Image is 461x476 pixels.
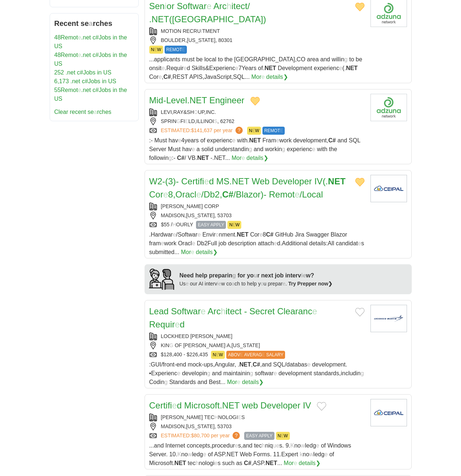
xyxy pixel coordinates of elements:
[204,74,231,80] readpronunciation-word: JavaScript
[232,137,235,143] readpronunciation-span: e
[320,56,330,62] readpronunciation-word: and
[149,319,175,329] readpronunciation-span: Requir
[163,189,168,199] readpronunciation-span: e
[181,137,185,143] readpronunciation-span: 4
[204,109,206,115] readpronunciation-span: ,
[370,175,407,202] img: Company logo
[188,118,195,124] readpronunciation-span: LD
[161,127,245,135] a: ESTIMATED:$141,637 per year ?
[149,137,360,161] span: / VB.
[297,56,306,62] readpronunciation-word: CO
[195,118,196,124] readpronunciation-span: ,
[235,127,243,134] span: ?
[228,189,233,199] readpronunciation-span: #
[238,65,242,71] readpronunciation-span: 7
[344,56,347,62] readpronunciation-span: g
[235,65,238,71] readpronunciation-span: e
[194,109,198,115] readpronunciation-span: O
[192,65,205,71] readpronunciation-word: Skills
[165,65,166,71] readpronunciation-span: .
[227,378,264,387] a: More details❯
[244,306,247,316] readpronunciation-word: -
[288,281,333,287] a: Try Prepper now❯
[255,128,259,133] readpronunciation-span: W
[215,109,216,115] readpronunciation-span: .
[187,37,215,43] readpronunciation-word: [US_STATE]
[97,109,111,115] readpronunciation-span: rches
[149,176,346,199] a: W2-(3)- Certified MS.NET Web Developer IV(.NET Core8,Oracle/Db2,C#/Blazor)- Remote/Local
[251,74,261,80] readpronunciation-span: Mor
[168,74,171,80] readpronunciation-span: #
[161,333,189,339] readpronunciation-word: LOCKHEED
[249,306,274,316] readpronunciation-word: Secret
[169,137,178,143] readpronunciation-span: hav
[82,78,85,84] readpronunciation-word: c
[258,65,263,71] readpronunciation-word: of
[242,155,245,161] readpronunciation-span: e
[161,432,242,440] a: ESTIMATED:$80,700 per year ?
[54,109,112,115] a: Clear recent searches
[54,78,116,84] a: 6,173 .net c#Jobs in US
[177,1,207,11] readpronunciation-span: Softwar
[215,189,222,199] readpronunciation-span: 2,
[370,399,407,426] img: Company logo
[81,87,82,93] readpronunciation-span: .
[214,127,221,133] readpronunciation-word: per
[149,74,159,80] readpronunciation-span: Cor
[54,52,61,58] readpronunciation-span: 48
[54,34,127,49] a: 48Remote.net c#Jobs in the US
[92,87,95,93] readpronunciation-word: c
[113,34,117,41] readpronunciation-word: in
[224,56,233,62] readpronunciation-word: the
[161,109,172,115] readpronunciation-word: LEVI
[223,127,233,133] readpronunciation-word: year
[85,78,88,84] readpronunciation-span: #
[259,379,264,385] readpronunciation-span: ❯
[217,118,234,124] readpronunciation-span: , 62762
[167,1,174,11] readpronunciation-span: or
[99,34,111,41] readpronunciation-word: Jobs
[184,65,187,71] readpronunciation-span: e
[161,118,177,124] readpronunciation-span: SPRIN
[149,56,154,62] readpronunciation-span: ...
[149,65,162,71] readpronunciation-span: onsit
[232,176,249,186] readpronunciation-word: NET
[61,52,78,58] readpronunciation-span: Remot
[189,95,207,105] readpronunciation-word: NET
[314,176,323,186] readpronunciation-word: IV
[209,176,214,186] readpronunciation-span: d
[252,176,270,186] readpronunciation-word: Web
[196,249,213,255] readpronunciation-word: details
[176,118,180,124] readpronunciation-span: G
[181,176,204,186] readpronunciation-span: Certifi
[61,34,78,41] readpronunciation-span: Remot
[99,52,111,58] readpronunciation-word: Jobs
[171,306,201,316] readpronunciation-span: Softwar
[237,379,241,385] readpronunciation-span: e
[162,74,163,80] readpronunciation-span: ,
[149,400,172,410] readpronunciation-span: Certifi
[264,128,280,133] readpronunciation-span: REMOT
[182,47,185,52] readpronunciation-span: E
[83,52,91,58] readpronunciation-word: net
[77,69,80,76] readpronunciation-word: c
[161,28,181,34] readpronunciation-word: MOTION
[328,281,333,287] readpronunciation-span: ❯
[263,65,264,71] readpronunciation-span: .
[171,74,172,80] readpronunciation-span: ,
[312,306,317,316] readpronunciation-span: e
[302,189,323,199] readpronunciation-word: Local
[149,1,250,24] readpronunciation-span: / .
[276,137,279,143] readpronunciation-span: e
[303,400,311,410] readpronunciation-word: IV
[252,128,255,133] readpronunciation-span: E
[231,155,242,161] readpronunciation-span: Mor
[356,56,362,62] readpronunciation-word: be
[231,1,247,11] readpronunciation-span: itect
[54,109,68,115] readpronunciation-word: Clear
[370,305,407,332] img: Lockheed Martin logo
[196,56,203,62] readpronunciation-word: be
[93,19,112,27] readpronunciation-span: rches
[95,87,99,93] readpronunciation-span: #
[318,281,328,287] readpronunciation-word: now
